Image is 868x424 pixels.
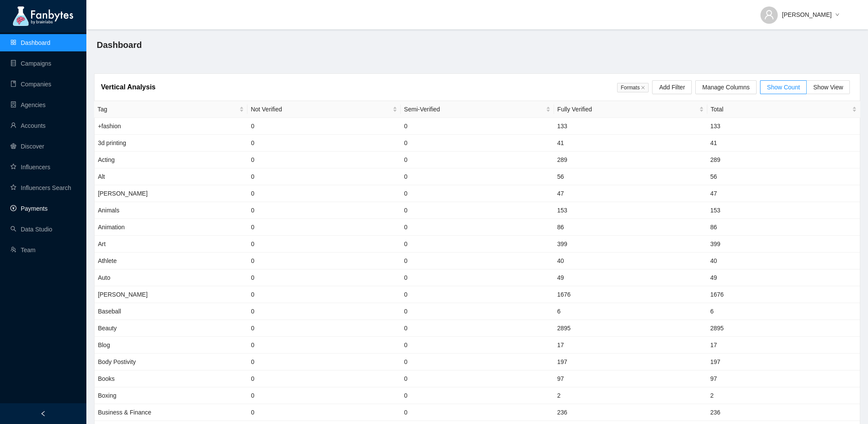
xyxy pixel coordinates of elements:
td: 0 [247,135,401,152]
span: down [835,13,839,18]
td: 0 [247,152,401,168]
td: 0 [401,118,554,135]
a: userAccounts [10,122,46,129]
td: 0 [247,404,401,421]
td: 0 [247,236,401,253]
td: 56 [554,168,707,185]
button: [PERSON_NAME]down [754,4,846,18]
td: 41 [554,135,707,152]
td: 0 [401,354,554,370]
span: [PERSON_NAME] [782,10,832,19]
td: 0 [247,286,401,303]
a: radar-chartDiscover [10,143,44,150]
td: [PERSON_NAME] [95,286,248,303]
td: 0 [401,135,554,152]
td: 236 [554,404,707,421]
td: Beauty [95,320,248,337]
span: Show View [813,84,843,91]
span: Show Count [767,84,800,91]
td: 40 [554,253,707,269]
a: appstoreDashboard [10,39,51,46]
th: Total [707,101,861,118]
td: 0 [401,168,554,185]
td: 133 [554,118,707,135]
td: Animation [95,219,248,236]
td: 0 [247,185,401,202]
a: databaseCampaigns [10,60,51,67]
td: 56 [707,168,860,185]
td: 0 [247,370,401,387]
td: 3d printing [95,135,248,152]
td: 0 [401,202,554,219]
span: Add Filter [659,82,685,92]
th: Not Verified [247,101,401,118]
td: 0 [247,253,401,269]
td: Business & Finance [95,404,248,421]
td: 0 [247,219,401,236]
td: 47 [554,185,707,202]
a: starInfluencers [10,164,50,171]
td: Auto [95,269,248,286]
td: 2 [707,387,860,404]
td: Baseball [95,303,248,320]
span: Total [711,104,851,114]
td: 0 [401,303,554,320]
span: Formats [617,83,649,92]
td: 289 [554,152,707,168]
td: 0 [401,236,554,253]
td: Body Postivity [95,354,248,370]
span: Semi-Verified [404,104,544,114]
td: Blog [95,337,248,354]
td: Athlete [95,253,248,269]
td: 40 [707,253,860,269]
td: 0 [247,269,401,286]
td: 0 [247,354,401,370]
td: 0 [247,337,401,354]
td: 0 [401,219,554,236]
td: 0 [401,320,554,337]
td: 399 [554,236,707,253]
td: Acting [95,152,248,168]
td: 86 [554,219,707,236]
span: user [764,9,774,20]
td: 0 [247,118,401,135]
td: 133 [707,118,860,135]
a: containerAgencies [10,101,46,108]
td: 0 [247,303,401,320]
td: 1676 [707,286,860,303]
th: Tag [94,101,247,118]
td: 0 [401,152,554,168]
td: 197 [554,354,707,370]
td: 0 [401,253,554,269]
td: 0 [401,269,554,286]
button: Add Filter [652,80,692,94]
td: [PERSON_NAME] [95,185,248,202]
button: Manage Columns [695,80,757,94]
td: 153 [554,202,707,219]
a: pay-circlePayments [10,205,48,212]
span: close [641,85,645,90]
td: 153 [707,202,860,219]
td: Boxing [95,387,248,404]
span: left [40,411,46,417]
a: bookCompanies [10,81,51,88]
td: 97 [554,370,707,387]
a: usergroup-addTeam [10,247,35,253]
span: Dashboard [97,38,142,52]
td: Books [95,370,248,387]
td: 49 [707,269,860,286]
td: 0 [247,202,401,219]
td: 236 [707,404,860,421]
td: 0 [401,404,554,421]
td: 17 [554,337,707,354]
td: 97 [707,370,860,387]
td: 2 [554,387,707,404]
td: 47 [707,185,860,202]
td: 17 [707,337,860,354]
span: Tag [98,104,238,114]
article: Vertical Analysis [101,82,156,92]
td: Art [95,236,248,253]
td: 0 [401,370,554,387]
td: 0 [247,168,401,185]
td: 1676 [554,286,707,303]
